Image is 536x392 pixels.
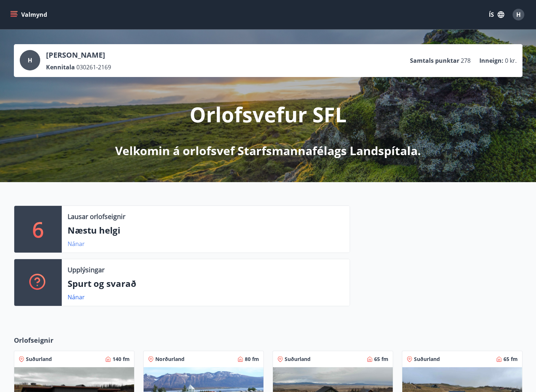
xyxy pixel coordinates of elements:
[46,50,111,60] p: [PERSON_NAME]
[285,356,311,363] span: Suðurland
[28,56,32,64] span: H
[503,356,518,363] span: 65 fm
[155,356,185,363] span: Norðurland
[374,356,388,363] span: 65 fm
[516,11,521,19] span: H
[113,356,130,363] span: 140 fm
[245,356,259,363] span: 80 fm
[68,293,85,301] a: Nánar
[76,63,111,71] span: 030261-2169
[68,240,85,248] a: Nánar
[68,224,344,237] p: Næstu helgi
[485,8,508,21] button: ÍS
[68,212,125,221] p: Lausar orlofseignir
[190,100,347,128] p: Orlofsvefur SFL
[510,6,527,23] button: H
[26,356,52,363] span: Suðurland
[68,277,344,290] p: Spurt og svarað
[68,265,104,274] p: Upplýsingar
[414,356,440,363] span: Suðurland
[479,57,503,65] p: Inneign :
[9,8,50,21] button: menu
[46,63,75,71] p: Kennitala
[410,57,459,65] p: Samtals punktar
[14,335,53,345] span: Orlofseignir
[115,143,421,159] p: Velkomin á orlofsvef Starfsmannafélags Landspítala.
[32,215,44,243] p: 6
[505,57,517,65] span: 0 kr.
[461,57,471,65] span: 278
